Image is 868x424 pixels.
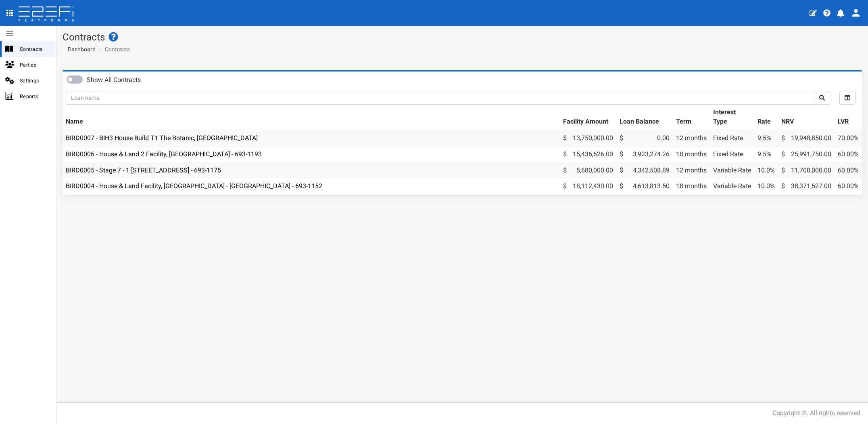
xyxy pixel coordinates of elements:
th: Interest Type [710,105,754,130]
td: 19,948,850.00 [778,130,835,146]
td: 5,680,000.00 [560,162,616,178]
span: Parties [20,60,50,69]
th: NRV [778,105,835,130]
td: 18 months [673,178,710,194]
th: Loan Balance [616,105,673,130]
div: Copyright ©. All rights reserved. [772,409,862,418]
td: 18,112,430.00 [560,178,616,194]
th: LVR [835,105,862,130]
a: BIRD0005 - Stage 7 - 1 [STREET_ADDRESS] - 693-1175 [66,166,221,174]
td: 9.5% [754,146,778,162]
td: 9.5% [754,130,778,146]
a: BIRD0004 - House & Land Facility, [GEOGRAPHIC_DATA] - [GEOGRAPHIC_DATA] - 693-1152 [66,182,322,190]
h1: Contracts [63,32,862,42]
td: 4,613,813.50 [616,178,673,194]
td: 15,436,626.00 [560,146,616,162]
td: 60.00% [835,178,862,194]
td: Fixed Rate [710,146,754,162]
td: 4,342,508.89 [616,162,673,178]
a: BIRD0006 - House & Land 2 Facility, [GEOGRAPHIC_DATA] - 693-1193 [66,150,262,158]
td: Variable Rate [710,178,754,194]
td: 38,371,527.00 [778,178,835,194]
span: Reports [20,92,50,101]
td: 60.00% [835,162,862,178]
span: Dashboard [65,46,96,52]
td: 60.00% [835,146,862,162]
td: 25,991,750.00 [778,146,835,162]
a: BIRD0007 - BIH3 House Build T1 The Botanic, [GEOGRAPHIC_DATA] [66,134,258,142]
th: Term [673,105,710,130]
td: 12 months [673,162,710,178]
th: Facility Amount [560,105,616,130]
td: 70.00% [835,130,862,146]
td: 10.0% [754,178,778,194]
label: Show All Contracts [87,76,141,85]
td: 3,923,274.26 [616,146,673,162]
td: 12 months [673,130,710,146]
input: Loan name [66,91,814,105]
td: 18 months [673,146,710,162]
td: 13,750,000.00 [560,130,616,146]
td: 0.00 [616,130,673,146]
td: Variable Rate [710,162,754,178]
th: Rate [754,105,778,130]
a: Dashboard [65,45,96,53]
td: 10.0% [754,162,778,178]
th: Name [63,105,560,130]
span: Contracts [20,44,50,54]
li: Contracts [97,45,130,53]
td: Fixed Rate [710,130,754,146]
span: Settings [20,76,50,85]
td: 11,700,000.00 [778,162,835,178]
